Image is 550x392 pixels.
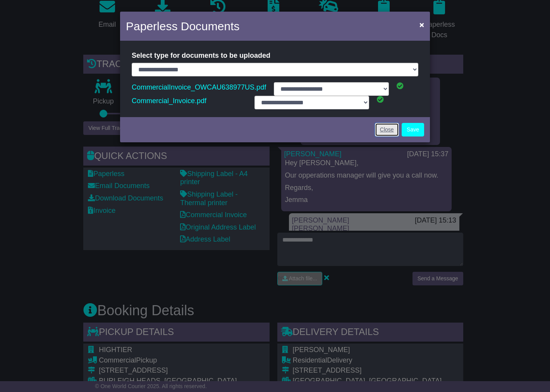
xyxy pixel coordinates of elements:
button: Close [416,17,428,33]
label: Select type for documents to be uploaded [132,48,270,63]
a: Commercial_Invoice.pdf [132,95,206,107]
a: CommercialInvoice_OWCAU638977US.pdf [132,81,266,93]
button: Save [402,123,424,136]
a: Close [375,123,399,136]
span: × [419,20,424,29]
h4: Paperless Documents [126,17,239,35]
